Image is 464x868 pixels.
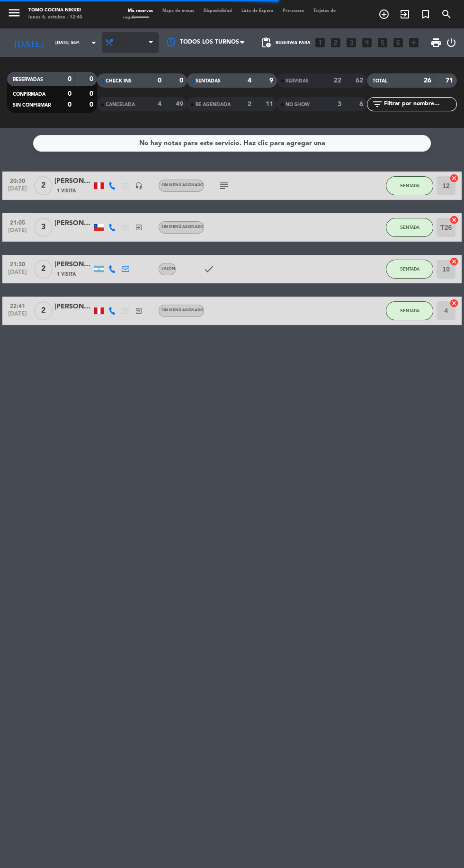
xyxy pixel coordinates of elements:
i: check [203,263,214,275]
button: SENTADA [386,301,433,320]
span: Mapa de mesas [158,9,199,13]
strong: 0 [89,101,95,108]
i: cancel [449,173,459,183]
strong: 26 [424,77,431,84]
div: [PERSON_NAME] [54,176,92,187]
i: looks_5 [376,36,389,49]
i: looks_two [330,36,342,49]
i: menu [7,6,21,20]
span: print [430,37,442,48]
i: search [441,9,452,20]
input: Filtrar por nombre... [383,99,456,109]
i: exit_to_app [135,224,143,231]
i: filter_list [372,99,383,110]
span: Lista de Espera [237,9,278,13]
i: exit_to_app [399,9,410,20]
span: 20:30 [6,175,29,186]
span: SENTADA [400,266,419,271]
strong: 0 [158,77,161,84]
i: cancel [449,215,459,225]
span: [DATE] [6,311,29,322]
strong: 0 [68,90,71,97]
i: add_box [408,36,420,49]
strong: 0 [179,77,185,84]
div: [PERSON_NAME] [PERSON_NAME] [54,301,92,312]
div: [PERSON_NAME] [54,218,92,229]
span: Sin menú asignado [161,183,204,187]
div: [PERSON_NAME] [54,259,92,270]
strong: 71 [446,77,455,84]
span: 2 [34,301,53,320]
span: 1 Visita [57,271,76,278]
span: RESERVADAS [13,77,43,82]
i: cancel [449,257,459,266]
span: Cena [116,40,129,45]
div: LOG OUT [446,28,457,57]
button: menu [7,6,21,22]
button: SENTADA [386,260,433,279]
span: SENTADA [400,183,419,188]
span: 2 [34,260,53,279]
button: SENTADA [386,218,433,237]
div: No hay notas para este servicio. Haz clic para agregar una [139,138,325,149]
strong: 49 [176,101,185,108]
span: [DATE] [6,186,29,197]
span: 1 Visita [57,187,76,195]
span: 21:30 [6,258,29,269]
span: SENTADAS [196,79,221,83]
span: SENTADA [400,225,419,230]
span: 22:41 [6,300,29,311]
i: turned_in_not [420,9,431,20]
span: 2 [34,176,53,195]
span: pending_actions [260,37,272,48]
span: Pre-acceso [278,9,309,13]
strong: 9 [269,77,275,84]
strong: 3 [338,101,341,108]
i: headset_mic [135,182,143,190]
i: [DATE] [7,33,51,52]
strong: 0 [68,76,71,82]
i: looks_3 [345,36,357,49]
i: subject [218,180,230,191]
strong: 22 [334,77,341,84]
div: Tomo Cocina Nikkei [28,7,82,14]
i: arrow_drop_down [88,37,99,48]
i: looks_one [314,36,326,49]
span: CHECK INS [106,79,132,83]
span: [DATE] [6,227,29,238]
strong: 11 [266,101,275,108]
span: CONFIRMADA [13,92,45,97]
span: SENTADA [400,308,419,313]
span: Salón [161,267,175,271]
span: TOTAL [373,79,387,83]
i: cancel [449,298,459,308]
strong: 0 [89,76,95,82]
span: Sin menú asignado [161,308,204,312]
strong: 0 [68,101,71,108]
div: lunes 6. octubre - 12:40 [28,14,82,21]
span: Disponibilidad [199,9,237,13]
strong: 2 [248,101,251,108]
span: [DATE] [6,269,29,280]
span: Mis reservas [123,9,158,13]
strong: 4 [158,101,161,108]
strong: 6 [359,101,365,108]
i: exit_to_app [135,307,143,315]
span: CANCELADA [106,102,135,107]
span: NO SHOW [286,102,310,107]
span: SIN CONFIRMAR [13,103,51,108]
span: Sin menú asignado [161,225,204,229]
span: Reservas para [276,40,311,45]
i: looks_4 [361,36,373,49]
span: SERVIDAS [286,79,309,83]
span: 21:05 [6,217,29,227]
i: power_settings_new [446,37,457,48]
span: RE AGENDADA [196,102,231,107]
strong: 0 [89,90,95,97]
i: looks_6 [392,36,404,49]
strong: 4 [248,77,251,84]
button: SENTADA [386,176,433,195]
span: 3 [34,218,53,237]
strong: 62 [356,77,365,84]
i: add_circle_outline [378,9,390,20]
